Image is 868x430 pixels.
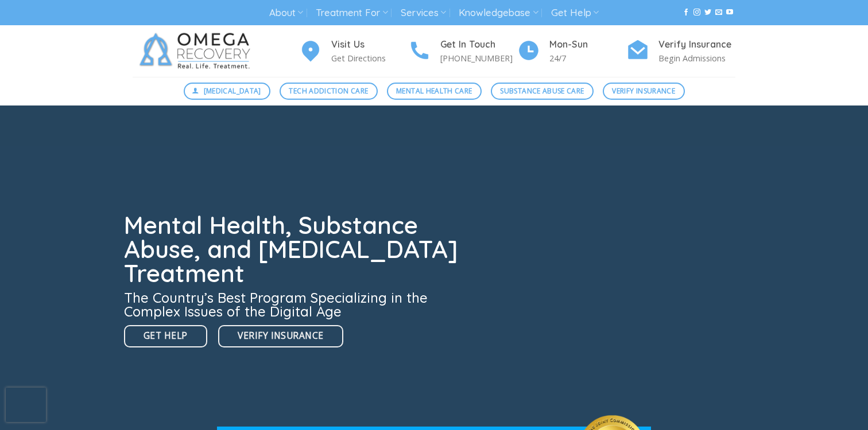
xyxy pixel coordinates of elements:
a: Substance Abuse Care [491,83,594,100]
iframe: reCAPTCHA [6,388,46,422]
a: Services [401,2,446,24]
h3: The Country’s Best Program Specializing in the Complex Issues of the Digital Age [124,291,465,318]
p: 24/7 [549,52,626,65]
p: [PHONE_NUMBER] [440,52,517,65]
a: Verify Insurance [218,325,343,347]
span: Verify Insurance [238,329,323,343]
a: Verify Insurance [603,83,685,100]
a: Follow on Instagram [693,9,700,17]
span: Tech Addiction Care [289,85,368,96]
a: Send us an email [715,9,722,17]
a: Treatment For [316,2,387,24]
a: Get In Touch [PHONE_NUMBER] [408,37,517,65]
span: Mental Health Care [396,85,472,96]
a: Get Help [551,2,599,24]
a: [MEDICAL_DATA] [184,83,271,100]
h4: Get In Touch [440,37,517,52]
a: Visit Us Get Directions [299,37,408,65]
span: Get Help [144,329,188,343]
a: Mental Health Care [387,83,482,100]
h4: Visit Us [331,37,408,52]
a: Follow on YouTube [726,9,733,17]
a: Knowledgebase [459,2,538,24]
a: Follow on Twitter [704,9,711,17]
span: Verify Insurance [612,85,675,96]
a: About [269,2,303,24]
p: Begin Admissions [658,52,735,65]
span: Substance Abuse Care [500,85,584,96]
a: Get Help [124,325,207,347]
p: Get Directions [331,52,408,65]
a: Follow on Facebook [683,9,689,17]
img: Omega Recovery [133,25,262,77]
span: [MEDICAL_DATA] [204,85,261,96]
h4: Mon-Sun [549,37,626,52]
h4: Verify Insurance [658,37,735,52]
h1: Mental Health, Substance Abuse, and [MEDICAL_DATA] Treatment [124,213,465,286]
a: Verify Insurance Begin Admissions [626,37,735,65]
a: Tech Addiction Care [280,83,378,100]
